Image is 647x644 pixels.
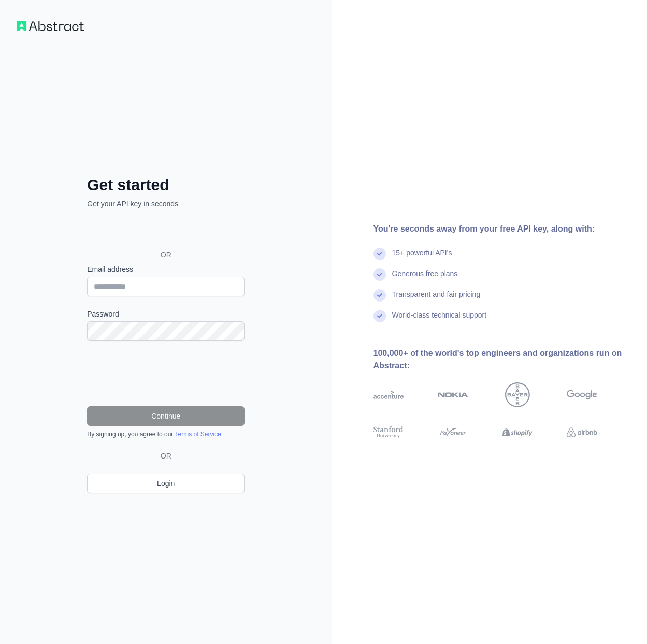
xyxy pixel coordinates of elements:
[392,248,452,268] div: 15+ powerful API's
[373,223,631,235] div: You're seconds away from your free API key, along with:
[87,353,245,394] iframe: reCAPTCHA
[505,382,530,407] img: bayer
[87,406,245,426] button: Continue
[373,268,386,281] img: check mark
[87,430,245,438] div: By signing up, you agree to our .
[373,289,386,302] img: check mark
[373,248,386,260] img: check mark
[156,451,176,461] span: OR
[373,347,631,372] div: 100,000+ of the world's top engineers and organizations run on Abstract:
[175,431,221,438] a: Terms of Service
[17,21,84,31] img: Workflow
[502,425,533,440] img: shopify
[87,474,245,493] a: Login
[87,309,245,319] label: Password
[87,176,245,194] h2: Get started
[373,310,386,322] img: check mark
[438,382,468,407] img: nokia
[567,382,597,407] img: google
[87,264,245,275] label: Email address
[152,250,180,260] span: OR
[87,198,245,209] p: Get your API key in seconds
[373,425,404,440] img: stanford university
[392,268,458,289] div: Generous free plans
[82,220,248,243] iframe: Bouton "Se connecter avec Google"
[392,289,481,310] div: Transparent and fair pricing
[392,310,487,331] div: World-class technical support
[438,425,468,440] img: payoneer
[373,382,404,407] img: accenture
[567,425,597,440] img: airbnb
